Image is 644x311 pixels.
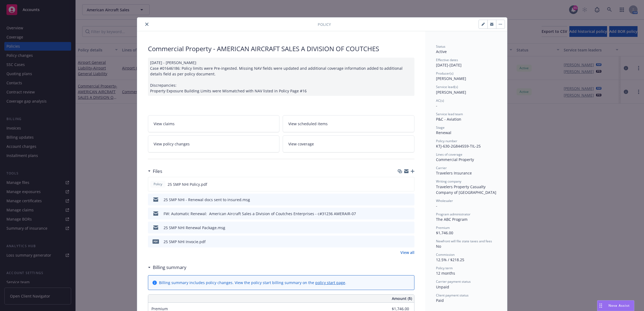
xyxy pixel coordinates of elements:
button: close [144,21,150,27]
span: Program administrator [436,212,470,216]
span: Service lead(s) [436,85,458,89]
span: Policy [318,22,331,27]
span: 25 SMP NHI Policy.pdf [168,181,207,187]
button: preview file [407,181,412,187]
span: Writing company [436,179,461,184]
button: download file [399,225,403,230]
span: [PERSON_NAME] [436,76,466,81]
span: Travelers Property Casualty Company of [GEOGRAPHIC_DATA] [436,184,496,195]
span: Wholesaler [436,198,453,203]
div: 25 SMP NHI Invocie.pdf [164,239,206,244]
span: Policy [153,182,163,187]
a: View claims [148,115,280,132]
span: 12 months [436,271,455,276]
span: P&C - Aviation [436,117,461,122]
button: download file [399,181,403,187]
span: Newfront will file state taxes and fees [436,239,492,243]
button: download file [399,239,403,244]
span: $1,746.00 [436,230,453,235]
span: [PERSON_NAME] [436,90,466,95]
span: View policy changes [154,141,190,147]
span: The ABC Program [436,217,468,222]
button: preview file [407,197,412,202]
a: View policy changes [148,135,280,152]
h3: Billing summary [153,264,186,271]
div: Billing summary includes policy changes. View the policy start billing summary on the . [159,280,346,285]
a: View scheduled items [283,115,414,132]
div: 25 SMP NHI Renewal Package.msg [164,225,225,230]
span: Stage [436,125,445,130]
span: Service lead team [436,112,463,116]
span: AC(s) [436,98,444,103]
span: Policy number [436,139,457,143]
span: Lines of coverage [436,152,462,157]
button: preview file [407,225,412,230]
span: pdf [153,239,159,243]
a: policy start page [315,280,345,285]
span: View coverage [288,141,314,147]
span: Active [436,49,447,54]
span: KTJ-630-2G844559-TIL-25 [436,144,481,149]
span: Nova Assist [608,303,630,308]
span: Status [436,44,445,49]
div: Drag to move [597,300,604,311]
span: Amount ($) [392,296,412,301]
span: Renewal [436,130,451,135]
div: Commercial Property - AMERICAN AIRCRAFT SALES A DIVISION OF COUTCHES [148,44,414,53]
button: preview file [407,239,412,244]
span: - [436,103,437,108]
div: FW: Automatic Renewal: American Aircraft Sales a Division of Coutches Enterprises - c#31236 AMERA... [164,211,356,216]
span: Carrier payment status [436,279,471,284]
span: Premium [436,225,450,230]
span: Travelers Insurance [436,170,472,176]
span: Producer(s) [436,71,453,76]
span: View claims [154,121,175,127]
span: No [436,244,441,249]
span: Policy term [436,266,453,270]
a: View all [400,250,414,255]
span: 12.5% / $218.25 [436,257,464,262]
span: Commercial Property [436,157,474,162]
h3: Files [153,168,162,175]
button: download file [399,197,403,202]
div: 25 SMP NHI - Renewal docs sent to insured.msg [164,197,250,202]
button: Nova Assist [597,300,634,311]
button: preview file [407,211,412,216]
span: View scheduled items [288,121,328,127]
div: Billing summary [148,264,186,271]
span: Unpaid [436,284,449,289]
span: Carrier [436,166,447,170]
span: Commission [436,252,455,257]
div: Files [148,168,162,175]
span: Effective dates [436,58,458,62]
span: Paid [436,298,444,303]
span: - [436,203,437,208]
button: download file [399,211,403,216]
div: [DATE] - [PERSON_NAME]: Case #01646186: Policy limits were Pre-ingested. Missing NAV fields were ... [148,58,414,96]
span: Client payment status [436,293,469,298]
div: [DATE] - [DATE] [436,58,496,68]
a: View coverage [283,135,414,152]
